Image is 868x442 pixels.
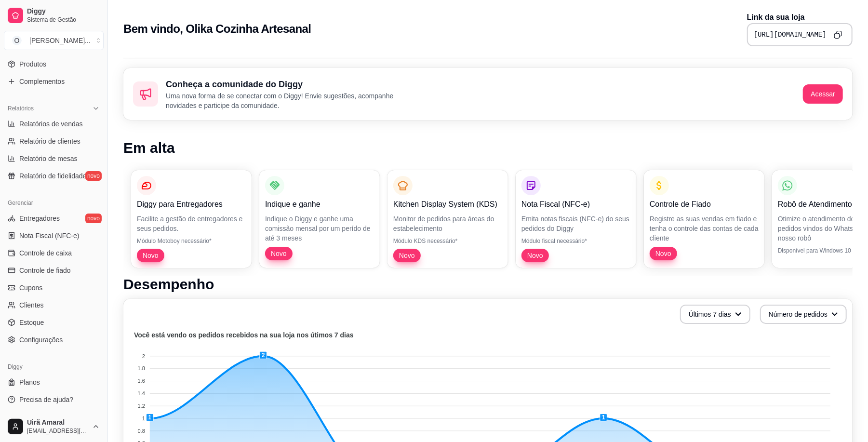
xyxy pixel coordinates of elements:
span: Novo [139,251,162,260]
p: Uma nova forma de se conectar com o Diggy! Envie sugestões, acompanhe novidades e participe da co... [166,91,413,110]
tspan: 1 [142,415,145,421]
span: Relatórios de vendas [19,119,83,129]
button: Select a team [4,31,104,50]
span: Entregadores [19,214,60,223]
span: Controle de fiado [19,266,71,275]
button: Acessar [803,84,843,104]
span: Nota Fiscal (NFC-e) [19,231,79,241]
span: Complementos [19,77,65,86]
pre: [URL][DOMAIN_NAME] [754,30,827,40]
p: Facilite a gestão de entregadores e seus pedidos. [137,214,246,233]
h1: Em alta [123,139,853,157]
span: Novo [523,251,547,260]
span: Relatório de mesas [19,154,78,163]
p: Kitchen Display System (KDS) [393,199,502,210]
a: Relatório de clientes [4,134,104,149]
tspan: 1.6 [138,378,145,384]
span: Produtos [19,59,46,69]
button: Últimos 7 dias [680,305,750,324]
span: Relatório de fidelidade [19,171,86,181]
a: Precisa de ajuda? [4,392,104,407]
span: Planos [19,377,40,387]
a: Relatórios de vendas [4,116,104,132]
button: Kitchen Display System (KDS)Monitor de pedidos para áreas do estabelecimentoMódulo KDS necessário... [387,170,508,268]
span: Uirã Amaral [27,418,88,427]
h2: Bem vindo, Olika Cozinha Artesanal [123,21,311,37]
div: Diggy [4,359,104,375]
span: Configurações [19,335,63,345]
p: Nota Fiscal (NFC-e) [521,199,630,210]
span: Novo [652,249,675,258]
h2: Conheça a comunidade do Diggy [166,78,413,91]
span: Novo [267,249,291,258]
tspan: 2 [142,353,145,359]
span: Relatório de clientes [19,136,80,146]
a: Cupons [4,280,104,295]
div: [PERSON_NAME] ... [29,36,91,45]
span: Relatórios [8,105,34,112]
button: Controle de FiadoRegistre as suas vendas em fiado e tenha o controle das contas de cada clienteNovo [644,170,764,268]
a: Entregadoresnovo [4,211,104,226]
a: Nota Fiscal (NFC-e) [4,228,104,243]
p: Emita notas fiscais (NFC-e) do seus pedidos do Diggy [521,214,630,233]
span: Cupons [19,283,42,293]
p: Módulo Motoboy necessário* [137,237,246,245]
tspan: 1.4 [138,390,145,396]
span: [EMAIL_ADDRESS][DOMAIN_NAME] [27,427,88,435]
a: Clientes [4,297,104,313]
a: Produtos [4,56,104,72]
p: Indique o Diggy e ganhe uma comissão mensal por um perído de até 3 meses [265,214,374,243]
button: Copy to clipboard [830,27,846,42]
tspan: 1.8 [138,366,145,372]
p: Registre as suas vendas em fiado e tenha o controle das contas de cada cliente [650,214,759,243]
a: Relatório de mesas [4,151,104,166]
div: Gerenciar [4,195,104,211]
span: Precisa de ajuda? [19,395,73,404]
button: Número de pedidos [760,305,847,324]
span: Controle de caixa [19,248,72,258]
span: Estoque [19,318,44,327]
h1: Desempenho [123,276,853,293]
p: Link da sua loja [747,12,853,23]
span: Novo [395,251,419,260]
button: Nota Fiscal (NFC-e)Emita notas fiscais (NFC-e) do seus pedidos do DiggyMódulo fiscal necessário*Novo [516,170,636,268]
a: DiggySistema de Gestão [4,4,104,27]
p: Módulo KDS necessário* [393,237,502,245]
a: Controle de fiado [4,263,104,278]
span: Sistema de Gestão [27,16,100,24]
a: Configurações [4,332,104,348]
p: Controle de Fiado [650,199,759,210]
p: Monitor de pedidos para áreas do estabelecimento [393,214,502,233]
p: Indique e ganhe [265,199,374,210]
a: Planos [4,375,104,390]
a: Relatório de fidelidadenovo [4,168,104,184]
button: Diggy para EntregadoresFacilite a gestão de entregadores e seus pedidos.Módulo Motoboy necessário... [131,170,252,268]
tspan: 1.2 [138,403,145,409]
a: Estoque [4,315,104,330]
tspan: 0.8 [138,428,145,434]
span: Diggy [27,7,100,16]
a: Controle de caixa [4,245,104,261]
p: Diggy para Entregadores [137,199,246,210]
text: Você está vendo os pedidos recebidos na sua loja nos útimos 7 dias [134,332,354,339]
span: Clientes [19,300,44,310]
span: O [12,36,22,45]
button: Indique e ganheIndique o Diggy e ganhe uma comissão mensal por um perído de até 3 mesesNovo [259,170,380,268]
button: Uirã Amaral[EMAIL_ADDRESS][DOMAIN_NAME] [4,415,104,438]
a: Complementos [4,74,104,89]
p: Módulo fiscal necessário* [521,237,630,245]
